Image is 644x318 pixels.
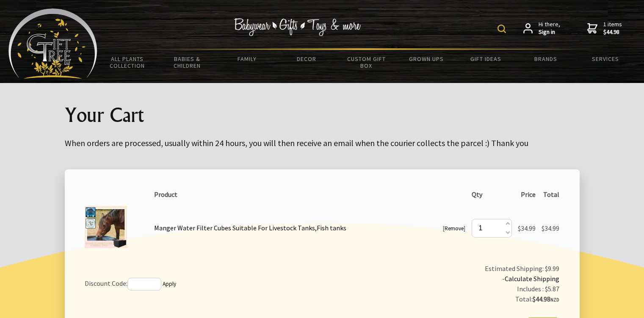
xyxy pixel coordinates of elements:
div: Includes : $5.87 [348,284,560,294]
th: Product [151,186,468,202]
a: All Plants Collection [97,50,157,75]
img: Babyware - Gifts - Toys and more... [8,8,97,79]
th: Qty [468,186,514,202]
td: $34.99 [539,202,562,253]
a: Hi there,Sign in [523,21,560,36]
strong: Sign in [539,28,560,36]
img: Babywear - Gifts - Toys & more [234,18,361,36]
th: Price [515,186,539,202]
img: product search [498,25,506,33]
th: Total [539,186,562,202]
a: Calculate Shipping [505,274,559,283]
small: [ ] [443,225,465,232]
a: Babies & Children [157,50,217,75]
span: NZD [550,297,559,303]
a: Remove [445,225,464,232]
a: Brands [516,50,576,68]
a: Decor [277,50,337,68]
a: Custom Gift Box [337,50,396,75]
h1: Your Cart [65,103,580,125]
input: If you have a discount code, enter it here and press 'Apply'. [127,278,161,290]
span: Hi there, [539,21,560,36]
a: Apply [163,280,176,288]
strong: $44.98 [603,28,622,36]
a: Services [576,50,636,68]
td: $34.99 [515,202,539,253]
a: Manger Water Filter Cubes Suitable For Livestock Tanks,Fish tanks [154,224,346,232]
a: 1 items$44.98 [587,21,622,36]
span: 1 items [603,20,622,36]
a: Family [217,50,276,68]
big: When orders are processed, usually within 24 hours, you will then receive an email when the couri... [65,138,528,148]
a: Gift Ideas [456,50,516,68]
strong: $44.98 [533,295,559,303]
div: Total: [348,294,560,305]
td: Estimated Shipping: $9.99 - [345,260,562,308]
td: Discount Code: [82,260,345,308]
a: Grown Ups [396,50,456,68]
